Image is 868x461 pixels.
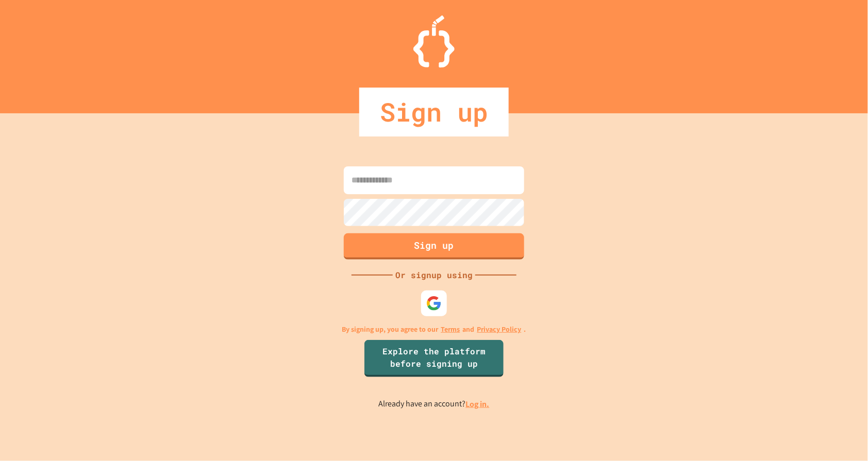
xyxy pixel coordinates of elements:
[379,398,490,411] p: Already have an account?
[393,269,475,281] div: Or signup using
[344,233,524,260] button: Sign up
[364,340,504,377] a: Explore the platform before signing up
[426,296,442,311] img: google-icon.svg
[477,324,522,335] a: Privacy Policy
[441,324,460,335] a: Terms
[342,324,526,335] p: By signing up, you agree to our and .
[466,399,490,409] a: Log in.
[359,88,509,136] div: Sign up
[413,15,455,67] img: Logo.svg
